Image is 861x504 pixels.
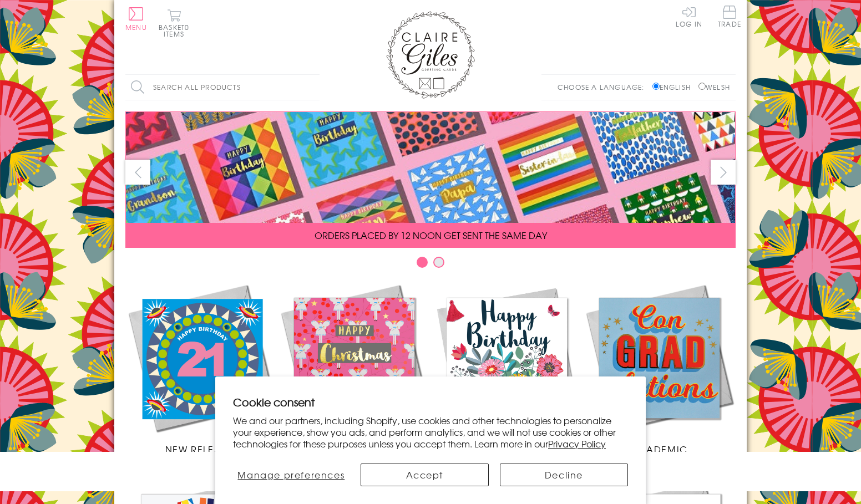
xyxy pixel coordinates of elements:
span: Trade [718,6,741,27]
button: Carousel Page 2 [433,257,444,268]
input: Welsh [698,83,706,90]
span: ORDERS PLACED BY 12 NOON GET SENT THE SAME DAY [315,228,547,242]
span: 0 items [164,22,189,39]
button: Decline [500,464,628,486]
label: Welsh [698,82,730,92]
input: English [652,83,660,90]
img: Claire Giles Greetings Cards [386,11,475,99]
p: Choose a language: [558,82,650,92]
span: Menu [125,22,147,32]
p: We and our partners, including Shopify, use cookies and other technologies to personalize your ex... [233,415,628,449]
button: prev [125,160,150,185]
div: Carousel Pagination [125,256,736,273]
a: Birthdays [430,282,583,456]
a: Privacy Policy [548,437,606,450]
a: Christmas [278,282,430,456]
span: New Releases [165,442,238,456]
a: Academic [583,282,736,456]
span: Academic [631,442,688,456]
button: Basket0 items [159,9,189,37]
input: Search [308,75,320,100]
button: next [711,160,736,185]
span: Manage preferences [237,468,345,481]
label: English [652,82,696,92]
a: Log In [676,6,702,27]
h2: Cookie consent [233,394,628,410]
button: Menu [125,7,147,30]
button: Carousel Page 1 (Current Slide) [417,257,428,268]
button: Accept [361,464,489,486]
input: Search all products [125,75,320,100]
a: Trade [718,6,741,29]
button: Manage preferences [233,464,350,486]
a: New Releases [125,282,278,456]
